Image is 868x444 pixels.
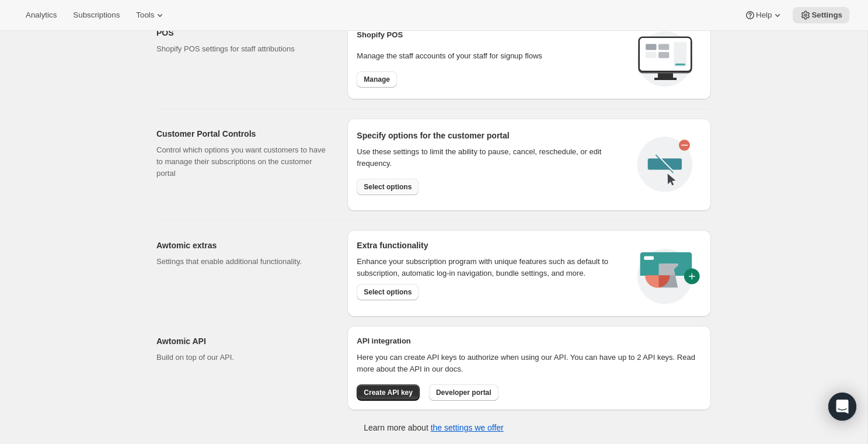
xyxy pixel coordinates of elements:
p: Shopify POS settings for staff attributions [156,43,329,55]
p: Enhance your subscription program with unique features such as default to subscription, automatic... [357,256,623,279]
p: Here you can create API keys to authorize when using our API. You can have up to 2 API keys. Read... [357,352,702,375]
p: Control which options you want customers to have to manage their subscriptions on the customer po... [156,144,329,179]
span: Select options [364,182,412,192]
span: Manage [364,75,390,84]
a: the settings we offer [431,423,504,432]
span: Select options [364,287,412,297]
h2: Awtomic API [156,335,329,347]
span: Create API key [364,388,413,397]
h2: Extra functionality [357,240,428,251]
p: Build on top of our API. [156,352,329,363]
button: Create API key [357,384,420,401]
h2: Awtomic extras [156,240,329,251]
span: Tools [136,11,154,20]
span: Developer portal [436,388,491,397]
button: Tools [129,7,173,23]
button: Help [737,7,790,23]
h2: Specify options for the customer portal [357,130,628,141]
button: Select options [357,284,419,300]
button: Select options [357,179,419,195]
span: Analytics [26,11,57,20]
span: Help [756,11,772,20]
button: Manage [357,71,397,88]
p: Manage the staff accounts of your staff for signup flows [357,50,628,62]
button: Settings [793,7,849,23]
button: Subscriptions [66,7,127,23]
h2: API integration [357,335,702,347]
div: Use these settings to limit the ability to pause, cancel, reschedule, or edit frequency. [357,146,628,169]
button: Analytics [19,7,64,23]
p: Settings that enable additional functionality. [156,256,329,268]
h2: Customer Portal Controls [156,128,329,140]
h2: Shopify POS [357,29,628,41]
span: Subscriptions [73,11,120,20]
h2: POS [156,27,329,39]
button: Developer portal [429,384,499,401]
div: Open Intercom Messenger [828,393,856,421]
p: Learn more about [364,422,503,433]
span: Settings [811,11,842,20]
